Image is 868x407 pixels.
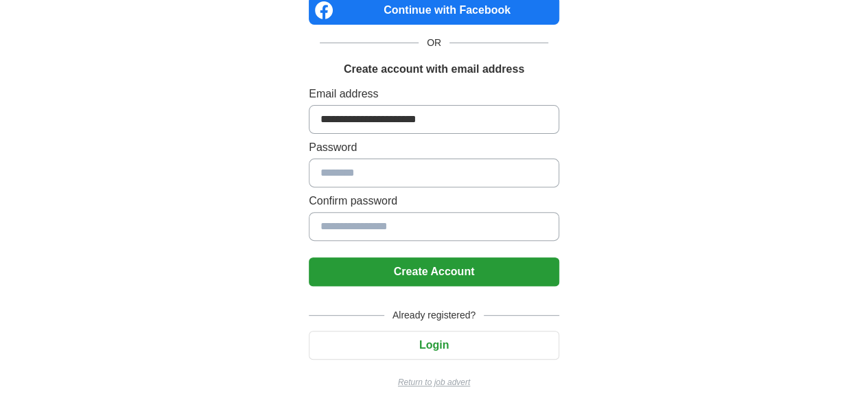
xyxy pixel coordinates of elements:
[309,193,559,209] label: Confirm password
[309,257,559,286] button: Create Account
[309,339,559,351] a: Login
[309,139,559,156] label: Password
[344,61,524,78] h1: Create account with email address
[419,36,449,50] span: OR
[309,331,559,360] button: Login
[384,308,484,323] span: Already registered?
[309,376,559,388] a: Return to job advert
[309,86,559,102] label: Email address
